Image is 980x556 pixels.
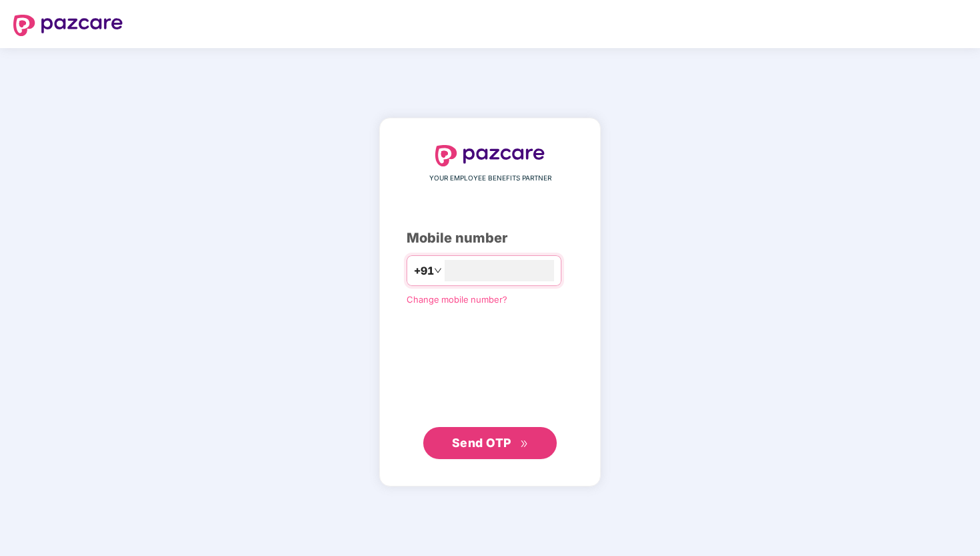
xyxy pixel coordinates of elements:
[13,15,123,36] img: logo
[414,263,434,279] span: +91
[407,294,507,305] a: Change mobile number?
[407,228,573,249] div: Mobile number
[434,267,442,275] span: down
[520,440,529,448] span: double-right
[452,436,511,450] span: Send OTP
[435,145,545,166] img: logo
[429,173,551,184] span: YOUR EMPLOYEE BENEFITS PARTNER
[423,427,557,459] button: Send OTPdouble-right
